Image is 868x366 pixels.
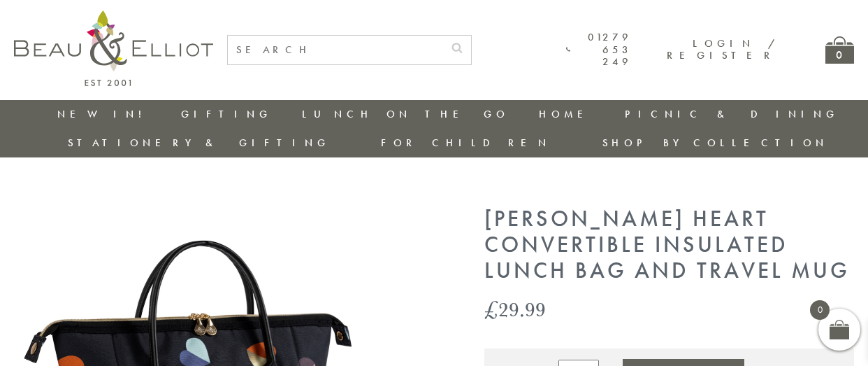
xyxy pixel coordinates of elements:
[228,36,443,64] input: SEARCH
[602,136,828,150] a: Shop by collection
[566,31,632,68] a: 01279 653 249
[302,107,509,121] a: Lunch On The Go
[484,206,854,283] h1: [PERSON_NAME] Heart Convertible Insulated Lunch Bag and Travel Mug
[825,36,854,64] a: 0
[381,136,551,150] a: For Children
[57,107,151,121] a: New in!
[539,107,595,121] a: Home
[14,10,213,86] img: logo
[810,300,830,320] span: 0
[484,295,546,323] bdi: 29.99
[68,136,330,150] a: Stationery & Gifting
[625,107,839,121] a: Picnic & Dining
[484,295,498,323] span: £
[181,107,272,121] a: Gifting
[667,36,776,62] a: Login / Register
